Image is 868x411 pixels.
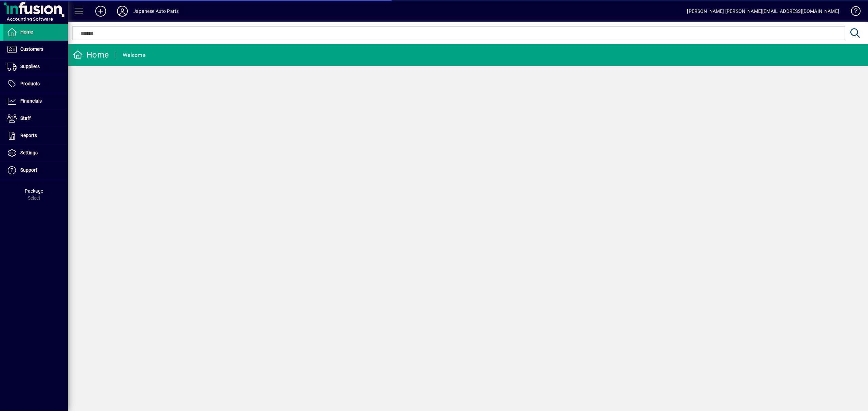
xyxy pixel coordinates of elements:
[25,188,43,194] span: Package
[20,64,40,69] span: Suppliers
[20,115,31,121] span: Staff
[123,50,145,61] div: Welcome
[3,75,68,92] a: Products
[133,6,179,17] div: Japanese Auto Parts
[3,41,68,58] a: Customers
[3,110,68,127] a: Staff
[3,58,68,75] a: Suppliers
[3,162,68,179] a: Support
[73,49,109,60] div: Home
[20,167,37,173] span: Support
[20,150,38,155] span: Settings
[3,145,68,161] a: Settings
[20,29,33,35] span: Home
[20,81,40,86] span: Products
[846,1,860,23] a: Knowledge Base
[20,98,42,104] span: Financials
[3,127,68,144] a: Reports
[20,133,37,138] span: Reports
[687,6,839,17] div: [PERSON_NAME] [PERSON_NAME][EMAIL_ADDRESS][DOMAIN_NAME]
[90,5,112,17] button: Add
[20,46,43,52] span: Customers
[3,93,68,110] a: Financials
[112,5,133,17] button: Profile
